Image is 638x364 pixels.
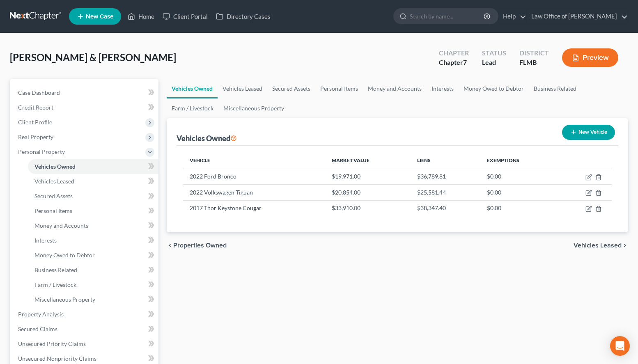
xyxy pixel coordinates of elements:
[427,79,459,98] a: Interests
[28,263,158,277] a: Business Related
[529,79,581,98] a: Business Related
[18,133,53,140] span: Real Property
[18,104,53,111] span: Credit Report
[499,9,526,24] a: Help
[28,292,158,307] a: Miscellaneous Property
[34,296,95,303] span: Miscellaneous Property
[480,185,557,200] td: $0.00
[183,200,325,216] td: 2017 Thor Keystone Cougar
[18,148,65,155] span: Personal Property
[18,355,96,362] span: Unsecured Nonpriority Claims
[363,79,427,98] a: Money and Accounts
[480,152,557,169] th: Exemptions
[622,242,628,249] i: chevron_right
[124,9,158,24] a: Home
[519,48,549,58] div: District
[28,233,158,248] a: Interests
[325,185,411,200] td: $20,854.00
[315,79,363,98] a: Personal Items
[10,51,176,63] span: [PERSON_NAME] & [PERSON_NAME]
[574,242,622,249] span: Vehicles Leased
[411,152,481,169] th: Liens
[28,248,158,263] a: Money Owed to Debtor
[411,200,481,216] td: $38,347.40
[562,125,615,140] button: New Vehicle
[410,9,485,24] input: Search by name...
[439,58,469,67] div: Chapter
[480,169,557,184] td: $0.00
[463,58,467,66] span: 7
[18,311,64,318] span: Property Analysis
[183,152,325,169] th: Vehicle
[325,152,411,169] th: Market Value
[173,242,227,249] span: Properties Owned
[562,48,618,67] button: Preview
[459,79,529,98] a: Money Owed to Debtor
[18,340,86,347] span: Unsecured Priority Claims
[18,325,57,332] span: Secured Claims
[482,58,506,67] div: Lead
[325,169,411,184] td: $19,971.00
[411,185,481,200] td: $25,581.44
[34,237,57,244] span: Interests
[34,192,73,199] span: Secured Assets
[212,9,275,24] a: Directory Cases
[34,252,95,259] span: Money Owed to Debtor
[34,266,77,273] span: Business Related
[167,242,173,249] i: chevron_left
[34,163,76,170] span: Vehicles Owned
[574,242,628,249] button: Vehicles Leased chevron_right
[28,189,158,204] a: Secured Assets
[325,200,411,216] td: $33,910.00
[158,9,212,24] a: Client Portal
[527,9,628,24] a: Law Office of [PERSON_NAME]
[411,169,481,184] td: $36,789.81
[86,14,113,20] span: New Case
[519,58,549,67] div: FLMB
[11,337,158,351] a: Unsecured Priority Claims
[34,178,74,185] span: Vehicles Leased
[18,89,60,96] span: Case Dashboard
[167,79,218,98] a: Vehicles Owned
[28,159,158,174] a: Vehicles Owned
[28,218,158,233] a: Money and Accounts
[11,322,158,337] a: Secured Claims
[177,133,237,143] div: Vehicles Owned
[28,174,158,189] a: Vehicles Leased
[34,207,72,214] span: Personal Items
[183,169,325,184] td: 2022 Ford Bronco
[610,336,630,356] div: Open Intercom Messenger
[439,48,469,58] div: Chapter
[11,85,158,100] a: Case Dashboard
[11,307,158,322] a: Property Analysis
[183,185,325,200] td: 2022 Volkswagen Tiguan
[218,79,267,98] a: Vehicles Leased
[34,222,88,229] span: Money and Accounts
[28,277,158,292] a: Farm / Livestock
[18,119,52,126] span: Client Profile
[267,79,315,98] a: Secured Assets
[480,200,557,216] td: $0.00
[167,242,227,249] button: chevron_left Properties Owned
[11,100,158,115] a: Credit Report
[218,98,289,118] a: Miscellaneous Property
[167,98,218,118] a: Farm / Livestock
[34,281,76,288] span: Farm / Livestock
[482,48,506,58] div: Status
[28,204,158,218] a: Personal Items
